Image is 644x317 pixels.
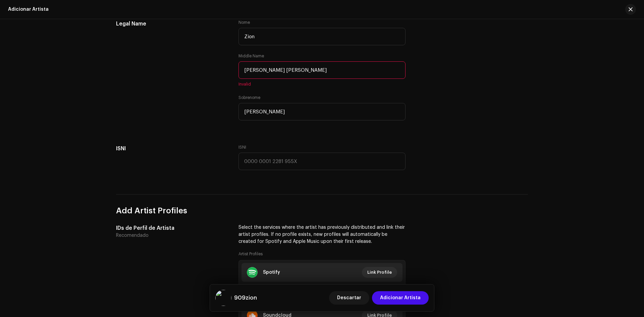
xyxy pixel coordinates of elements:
[238,61,406,79] input: A.
[116,224,228,232] h5: IDs de Perfil de Artista
[116,232,207,239] p: Recomendado
[238,95,260,100] label: Sobrenome
[238,224,406,245] p: Select the services where the artist has previously distributed and link their artist profiles. I...
[238,145,246,150] label: ISNI
[238,28,406,45] input: John
[362,267,397,278] button: Link Profile
[116,20,228,28] h5: Legal Name
[238,251,263,257] small: Artist Profiles
[116,205,528,216] h3: Add Artist Profiles
[367,266,392,279] span: Link Profile
[238,20,250,25] label: Nome
[263,270,280,275] div: Spotify
[238,153,406,170] input: 0000 0001 2281 955X
[238,103,406,120] input: Doe
[238,82,406,87] span: Invalid
[238,53,264,59] label: Middle Name
[116,145,228,153] h5: ISNI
